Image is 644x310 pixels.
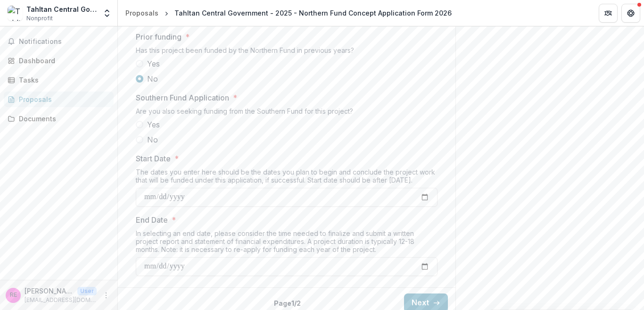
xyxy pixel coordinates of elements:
div: Has this project been funded by the Northern Fund in previous years? [136,46,438,58]
p: Prior funding [136,31,182,42]
img: Tahltan Central Government [8,6,23,21]
div: Tahltan Central Government [26,4,97,14]
p: Page 1 / 2 [274,298,301,308]
div: Are you also seeking funding from the Southern Fund for this project? [136,107,438,119]
a: Proposals [122,6,162,20]
div: Proposals [125,8,158,18]
a: Proposals [4,92,114,107]
div: The dates you enter here should be the dates you plan to begin and conclude the project work that... [136,168,438,188]
button: More [100,290,112,301]
button: Get Help [621,4,640,23]
p: [PERSON_NAME] [25,286,74,296]
button: Partners [599,4,618,23]
span: Yes [147,58,160,69]
span: No [147,134,158,145]
div: Richard Erhardt [10,292,17,298]
span: No [147,73,158,84]
button: Notifications [4,34,114,49]
div: Proposals [19,94,106,104]
p: User [77,287,97,295]
div: Tasks [19,75,106,85]
p: Southern Fund Application [136,92,229,103]
div: Tahltan Central Government - 2025 - Northern Fund Concept Application Form 2026 [174,8,452,18]
span: Yes [147,119,160,130]
span: Nonprofit [26,14,53,23]
div: In selecting an end date, please consider the time needed to finalize and submit a written projec... [136,229,438,257]
span: Notifications [19,38,110,46]
button: Open entity switcher [100,4,114,23]
p: Start Date [136,153,171,164]
a: Documents [4,111,114,126]
p: End Date [136,214,168,226]
nav: breadcrumb [122,6,455,20]
p: [EMAIL_ADDRESS][DOMAIN_NAME] [25,296,97,304]
a: Tasks [4,72,114,88]
div: Documents [19,114,106,124]
a: Dashboard [4,53,114,68]
div: Dashboard [19,56,106,66]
